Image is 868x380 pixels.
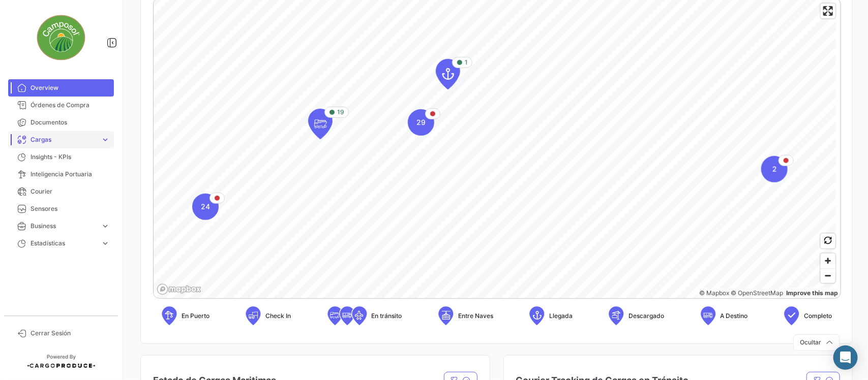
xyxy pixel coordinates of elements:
[101,135,110,144] span: expand_more
[821,254,835,268] button: Zoom in
[31,170,110,179] span: Inteligencia Portuaria
[31,101,110,110] span: Órdenes de Compra
[372,311,402,321] span: En tránsito
[192,194,219,220] div: Map marker
[786,289,838,297] a: Map feedback
[31,135,97,144] span: Cargas
[821,269,835,283] span: Zoom out
[761,156,788,182] div: Map marker
[408,109,434,136] div: Map marker
[31,239,97,248] span: Estadísticas
[821,268,835,283] button: Zoom out
[699,289,729,297] a: Mapbox
[731,289,784,297] a: OpenStreetMap
[628,311,664,321] span: Descargado
[821,4,835,18] button: Enter fullscreen
[8,97,114,114] a: Órdenes de Compra
[8,166,114,183] a: Inteligencia Portuaria
[416,117,426,128] span: 29
[31,329,110,338] span: Cerrar Sesión
[308,109,333,139] div: Map marker
[337,108,344,117] span: 19
[36,12,86,63] img: d0e946ec-b6b7-478a-95a2-5c59a4021789.jpg
[201,202,210,212] span: 24
[549,311,573,321] span: Llegada
[804,311,832,321] span: Completo
[458,311,493,321] span: Entre Naves
[8,114,114,131] a: Documentos
[833,345,858,370] div: Abrir Intercom Messenger
[721,311,748,321] span: A Destino
[772,164,777,174] span: 2
[101,221,110,231] span: expand_more
[31,204,110,213] span: Sensores
[8,148,114,166] a: Insights - KPIs
[31,83,110,92] span: Overview
[157,283,201,295] a: Mapbox logo
[182,311,209,321] span: En Puerto
[793,334,840,351] button: Ocultar
[436,59,460,89] div: Map marker
[8,183,114,200] a: Courier
[31,221,97,231] span: Business
[465,58,468,67] span: 1
[31,187,110,196] span: Courier
[8,79,114,97] a: Overview
[265,311,291,321] span: Check In
[101,239,110,248] span: expand_more
[31,152,110,162] span: Insights - KPIs
[8,200,114,217] a: Sensores
[31,118,110,127] span: Documentos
